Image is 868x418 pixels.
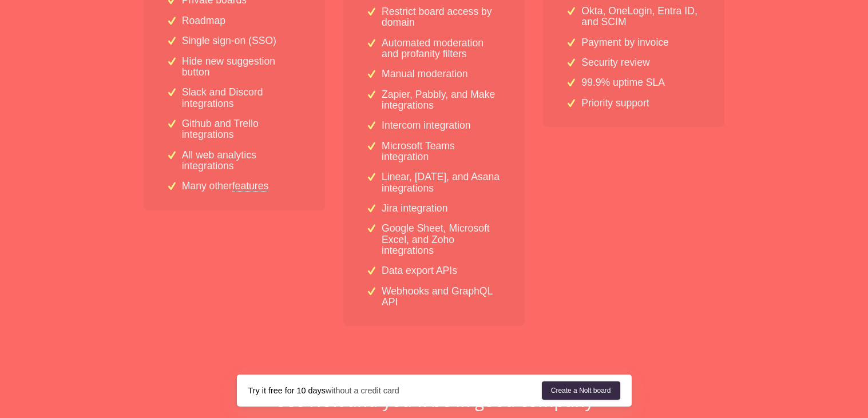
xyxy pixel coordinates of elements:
[542,381,620,400] a: Create a Nolt board
[182,150,302,172] p: All web analytics integrations
[581,98,649,109] p: Priority support
[182,56,302,78] p: Hide new suggestion button
[382,172,502,194] p: Linear, [DATE], and Asana integrations
[382,286,502,308] p: Webhooks and GraphQL API
[248,386,326,395] strong: Try it free for 10 days
[581,6,701,28] p: Okta, OneLogin, Entra ID, and SCIM
[182,35,276,46] p: Single sign-on (SSO)
[581,37,669,48] p: Payment by invoice
[248,385,542,396] div: without a credit card
[182,181,269,192] p: Many other
[232,181,269,191] a: features
[382,265,457,276] p: Data export APIs
[182,15,225,26] p: Roadmap
[182,118,302,141] p: Github and Trello integrations
[581,57,649,68] p: Security review
[382,203,447,214] p: Jira integration
[182,87,302,109] p: Slack and Discord integrations
[382,141,502,163] p: Microsoft Teams integration
[581,77,665,88] p: 99.9% uptime SLA
[382,223,502,256] p: Google Sheet, Microsoft Excel, and Zoho integrations
[382,38,502,60] p: Automated moderation and profanity filters
[382,69,468,79] p: Manual moderation
[382,89,502,112] p: Zapier, Pabbly, and Make integrations
[382,120,471,131] p: Intercom integration
[382,6,502,29] p: Restrict board access by domain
